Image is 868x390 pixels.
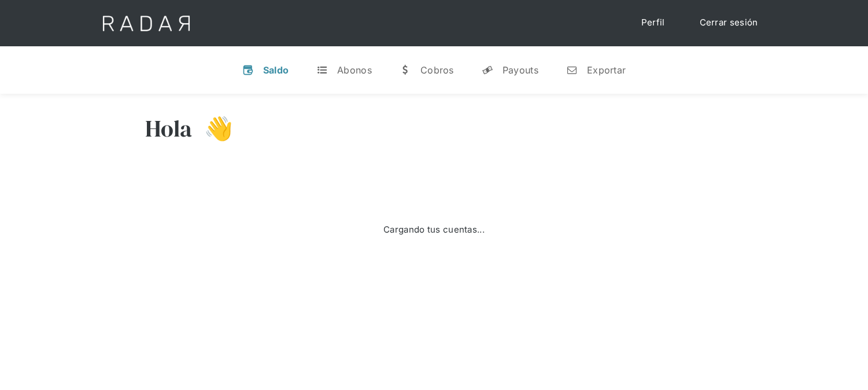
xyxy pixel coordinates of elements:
[630,12,677,34] a: Perfil
[503,64,538,76] div: Payouts
[587,64,626,76] div: Exportar
[688,12,770,34] a: Cerrar sesión
[420,64,454,76] div: Cobros
[383,223,485,237] div: Cargando tus cuentas...
[337,64,372,76] div: Abonos
[482,64,493,76] div: y
[316,64,328,76] div: t
[400,64,411,76] div: w
[263,64,289,76] div: Saldo
[242,64,254,76] div: v
[193,114,233,143] h3: 👋
[145,114,193,143] h3: Hola
[566,64,578,76] div: n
